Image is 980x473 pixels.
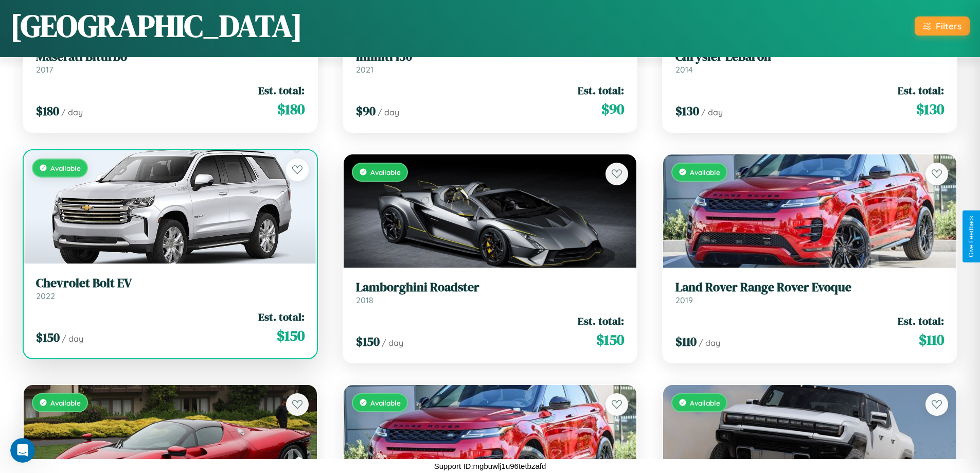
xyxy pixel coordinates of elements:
[578,83,624,98] span: Est. total:
[382,338,403,348] span: / day
[675,49,944,75] a: Chrysler LeBaron2014
[690,398,720,407] span: Available
[36,329,60,346] span: $ 150
[36,49,305,64] h3: Maserati Biturbo
[50,164,81,172] span: Available
[356,49,625,64] h3: Infiniti I30
[61,107,83,117] span: / day
[675,280,944,295] h3: Land Rover Range Rover Evoque
[675,295,693,305] span: 2019
[699,338,720,348] span: / day
[36,291,55,301] span: 2022
[10,5,302,47] h1: [GEOGRAPHIC_DATA]
[701,107,723,117] span: / day
[356,49,625,75] a: Infiniti I302021
[601,99,624,119] span: $ 90
[915,16,970,36] button: Filters
[356,333,380,350] span: $ 150
[36,64,53,75] span: 2017
[936,21,961,31] div: Filters
[596,329,624,350] span: $ 150
[675,49,944,64] h3: Chrysler LeBaron
[277,99,305,119] span: $ 180
[898,83,944,98] span: Est. total:
[356,280,625,305] a: Lamborghini Roadster2018
[919,329,944,350] span: $ 110
[690,168,720,177] span: Available
[277,325,305,346] span: $ 150
[356,102,376,119] span: $ 90
[36,276,305,301] a: Chevrolet Bolt EV2022
[36,276,305,291] h3: Chevrolet Bolt EV
[50,398,81,407] span: Available
[378,107,399,117] span: / day
[968,216,975,257] div: Give Feedback
[916,99,944,119] span: $ 130
[356,64,373,75] span: 2021
[258,83,305,98] span: Est. total:
[675,333,697,350] span: $ 110
[898,313,944,328] span: Est. total:
[370,398,401,407] span: Available
[675,102,699,119] span: $ 130
[675,280,944,305] a: Land Rover Range Rover Evoque2019
[36,102,59,119] span: $ 180
[578,313,624,328] span: Est. total:
[434,459,546,473] p: Support ID: mgbuwlj1u96tetbzafd
[356,295,373,305] span: 2018
[356,280,625,295] h3: Lamborghini Roadster
[10,438,35,463] iframe: Intercom live chat
[675,64,693,75] span: 2014
[36,49,305,75] a: Maserati Biturbo2017
[370,168,401,177] span: Available
[258,309,305,324] span: Est. total:
[62,334,83,344] span: / day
